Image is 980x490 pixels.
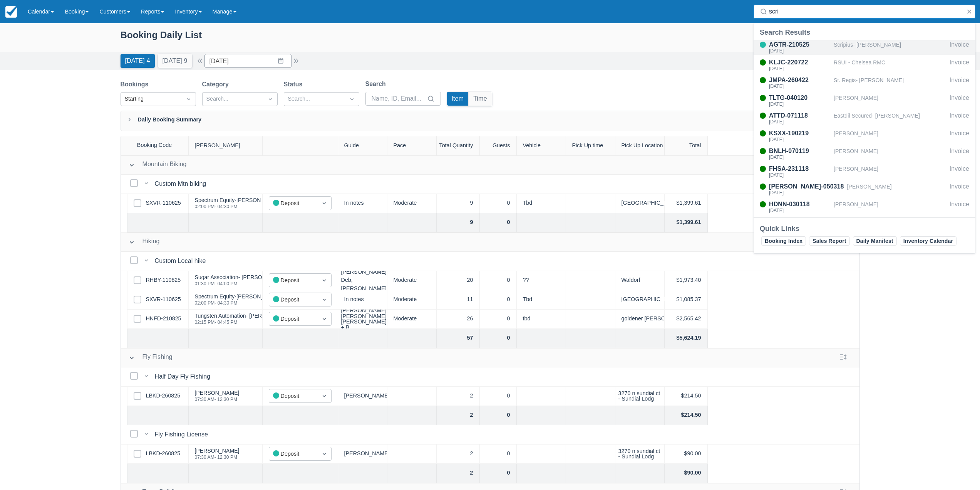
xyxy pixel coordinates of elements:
[618,391,661,402] div: 3270 n sundial ct - Sundial Lodg
[155,430,211,439] div: Fly Fishing License
[615,194,665,213] div: [GEOGRAPHIC_DATA]
[769,146,831,156] div: BNLH-070119
[769,84,831,89] div: [DATE]
[900,236,957,246] a: Inventory Calendar
[273,276,313,285] div: Deposit
[437,194,480,213] div: 9
[618,448,661,460] div: 3270 n sundial ct - Sundial Lodg
[195,197,281,203] div: Spectrum Equity-[PERSON_NAME]
[754,200,975,214] a: HDNN-030118[DATE][PERSON_NAME]Invoice
[665,387,708,406] div: $214.50
[665,445,708,464] div: $90.00
[195,320,294,325] div: 02:15 PM - 04:45 PM
[950,146,969,161] div: Invoice
[480,136,517,155] div: Guests
[769,49,831,53] div: [DATE]
[754,146,975,161] a: BNLH-070119[DATE][PERSON_NAME]Invoice
[155,256,209,266] div: Custom Local hike
[480,387,517,406] div: 0
[266,95,274,103] span: Dropdown icon
[121,28,860,50] div: Booking Daily List
[195,313,294,318] div: Tungsten Automation- [PERSON_NAME]
[480,406,517,425] div: 0
[769,200,831,209] div: HDNN-030118
[387,290,437,310] div: Moderate
[665,406,708,425] div: $214.50
[615,136,665,155] div: Pick Up Location
[517,136,566,155] div: Vehicle
[769,76,831,85] div: JMPA-260422
[121,136,189,155] div: Booking Code
[950,200,969,214] div: Invoice
[847,182,946,197] div: [PERSON_NAME]
[665,213,708,232] div: $1,399.61
[126,235,163,249] button: Hiking
[195,294,281,299] div: Spectrum Equity-[PERSON_NAME]
[769,111,831,120] div: ATTD-071118
[950,182,969,197] div: Invoice
[158,54,192,68] button: [DATE] 9
[665,136,708,155] div: Total
[769,58,831,67] div: KLJC-220722
[769,208,831,213] div: [DATE]
[146,276,181,285] a: RHBY-110825
[754,40,975,55] a: AGTR-210525[DATE]Scripius- [PERSON_NAME]Invoice
[480,329,517,348] div: 0
[320,276,328,284] span: Dropdown icon
[387,310,437,329] div: Moderate
[754,76,975,90] a: JMPA-260422[DATE]St. Regis- [PERSON_NAME]Invoice
[202,80,232,89] label: Category
[809,236,849,246] a: Sales Report
[834,58,946,72] div: RSUI - Chelsea RMC
[126,158,190,172] button: Mountain Biking
[480,194,517,213] div: 0
[950,111,969,126] div: Invoice
[665,194,708,213] div: $1,399.61
[480,310,517,329] div: 0
[320,199,328,207] span: Dropdown icon
[480,445,517,464] div: 0
[195,455,240,460] div: 07:30 AM - 12:30 PM
[121,54,155,68] button: [DATE] 4
[760,28,969,37] div: Search Results
[121,80,152,89] label: Bookings
[769,155,831,160] div: [DATE]
[437,329,480,348] div: 57
[195,274,286,280] div: Sugar Association- [PERSON_NAME]
[338,271,387,290] div: [PERSON_NAME], Deb, [PERSON_NAME]
[754,111,975,126] a: ATTD-071118[DATE]Eastdil Secured- [PERSON_NAME]Invoice
[769,40,831,49] div: AGTR-210525
[665,310,708,329] div: $2,565.42
[760,224,969,233] div: Quick Links
[950,93,969,108] div: Invoice
[146,450,181,458] a: LBKD-260825
[437,271,480,290] div: 20
[273,392,313,401] div: Deposit
[195,397,240,402] div: 07:30 AM - 12:30 PM
[387,194,437,213] div: Moderate
[338,136,387,155] div: Guide
[126,351,176,365] button: Fly Fishing
[437,406,480,425] div: 2
[761,236,806,246] a: Booking Index
[338,194,387,213] div: In notes
[204,54,291,68] input: Date
[320,296,328,303] span: Dropdown icon
[480,464,517,483] div: 0
[273,315,313,323] div: Deposit
[372,92,426,106] input: Name, ID, Email...
[517,271,566,290] div: ??
[121,111,860,131] div: Daily Booking Summary
[320,450,328,458] span: Dropdown icon
[769,129,831,138] div: KSXX-190219
[320,392,328,400] span: Dropdown icon
[754,164,975,179] a: FHSA-231118[DATE][PERSON_NAME]Invoice
[769,66,831,71] div: [DATE]
[665,271,708,290] div: $1,973.40
[950,76,969,90] div: Invoice
[950,58,969,72] div: Invoice
[566,136,615,155] div: Pick Up time
[437,445,480,464] div: 2
[365,79,389,89] label: Search
[665,290,708,310] div: $1,085.37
